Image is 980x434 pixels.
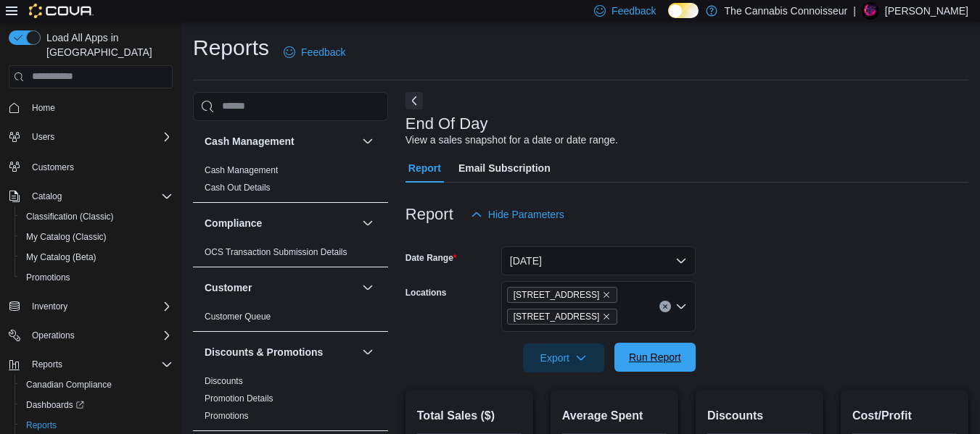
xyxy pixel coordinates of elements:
[20,376,173,393] span: Canadian Compliance
[3,325,178,346] button: Operations
[205,345,323,359] h3: Discounts & Promotions
[465,200,570,229] button: Hide Parameters
[205,216,262,230] h3: Compliance
[26,327,173,344] span: Operations
[20,208,120,225] a: Classification (Classic)
[26,272,70,283] span: Promotions
[205,164,278,176] span: Cash Management
[205,216,356,230] button: Compliance
[32,131,54,143] span: Users
[193,372,388,430] div: Discounts & Promotions
[405,287,447,299] label: Locations
[707,407,812,425] h2: Discounts
[405,115,488,133] h3: End Of Day
[41,30,173,59] span: Load All Apps in [GEOGRAPHIC_DATA]
[523,343,604,372] button: Export
[20,269,76,286] a: Promotions
[359,343,376,361] button: Discounts & Promotions
[359,214,376,232] button: Compliance
[32,301,67,312] span: Inventory
[26,188,173,205] span: Catalog
[26,231,107,243] span: My Catalog (Classic)
[205,165,278,175] a: Cash Management
[205,410,249,422] span: Promotions
[359,133,376,150] button: Cash Management
[20,249,173,266] span: My Catalog (Beta)
[507,287,618,303] span: 2-1874 Scugog Street
[278,38,351,67] a: Feedback
[205,247,347,257] a: OCS Transaction Submission Details
[507,309,618,325] span: 99 King St.
[562,407,667,425] h2: Average Spent
[602,291,611,299] button: Remove 2-1874 Scugog Street from selection in this group
[675,301,687,312] button: Open list of options
[205,280,252,295] h3: Customer
[408,154,441,183] span: Report
[26,99,173,117] span: Home
[359,279,376,296] button: Customer
[852,407,957,425] h2: Cost/Profit
[205,182,271,193] span: Cash Out Details
[614,343,696,372] button: Run Report
[15,247,178,267] button: My Catalog (Beta)
[20,396,173,414] span: Dashboards
[20,376,118,393] a: Canadian Compliance
[3,354,178,375] button: Reports
[488,207,564,222] span: Hide Parameters
[853,2,856,20] p: |
[885,2,968,20] p: [PERSON_NAME]
[20,396,90,414] a: Dashboards
[20,417,62,434] a: Reports
[26,356,173,373] span: Reports
[3,97,178,118] button: Home
[205,311,271,322] span: Customer Queue
[205,134,295,149] h3: Cash Management
[612,4,656,18] span: Feedback
[205,375,243,387] span: Discounts
[15,227,178,247] button: My Catalog (Classic)
[405,252,457,264] label: Date Range
[668,18,669,19] span: Dark Mode
[26,128,60,146] button: Users
[514,288,600,302] span: [STREET_ADDRESS]
[26,298,73,315] button: Inventory
[514,309,600,324] span: [STREET_ADDRESS]
[26,211,114,222] span: Classification (Classic)
[32,330,75,341] span: Operations
[301,45,345,59] span: Feedback
[725,2,848,20] p: The Cannabis Connoisseur
[629,350,681,364] span: Run Report
[20,208,173,225] span: Classification (Classic)
[405,133,618,148] div: View a sales snapshot for a date or date range.
[26,399,84,411] span: Dashboards
[26,159,80,176] a: Customers
[193,308,388,331] div: Customer
[205,134,356,149] button: Cash Management
[501,246,696,275] button: [DATE]
[205,312,271,322] a: Customer Queue
[26,356,68,373] button: Reports
[29,4,94,18] img: Cova
[26,128,173,146] span: Users
[3,156,178,177] button: Customers
[193,33,269,62] h1: Reports
[20,417,173,434] span: Reports
[205,376,243,386] a: Discounts
[32,359,62,370] span: Reports
[417,407,522,425] h2: Total Sales ($)
[15,395,178,415] a: Dashboards
[3,296,178,317] button: Inventory
[659,301,671,312] button: Clear input
[26,327,81,344] button: Operations
[26,298,173,315] span: Inventory
[193,243,388,267] div: Compliance
[862,2,879,20] div: Tim Van Hoof
[26,99,61,117] a: Home
[3,127,178,147] button: Users
[32,191,62,202] span: Catalog
[26,188,67,205] button: Catalog
[20,269,173,286] span: Promotions
[405,206,453,223] h3: Report
[205,393,273,404] span: Promotion Details
[26,420,57,431] span: Reports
